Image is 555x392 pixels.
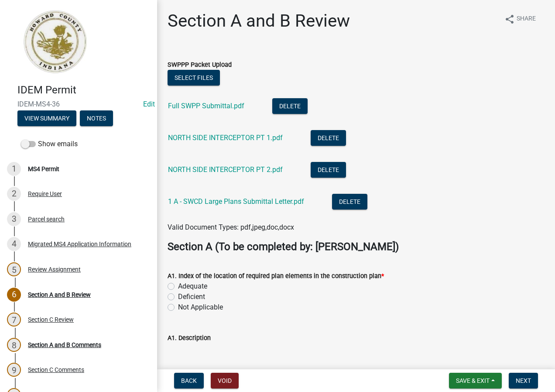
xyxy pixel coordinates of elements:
[516,377,531,384] span: Next
[7,313,21,327] div: 7
[456,377,490,384] span: Save & Exit
[509,373,538,389] button: Next
[28,266,81,272] div: Review Assignment
[168,197,304,206] a: 1 A - SWCD Large Plans Submittal Letter.pdf
[311,162,346,178] button: Delete
[168,241,399,253] strong: Section A (To be completed by: [PERSON_NAME])
[28,241,131,247] div: Migrated MS4 Application Information
[28,367,84,373] div: Section C Comments
[174,373,204,389] button: Back
[332,198,367,206] wm-modal-confirm: Delete Document
[272,98,308,114] button: Delete
[332,194,367,210] button: Delete
[311,130,346,146] button: Delete
[168,102,244,110] a: Full SWPP Submittal.pdf
[449,373,502,389] button: Save & Exit
[7,162,21,176] div: 1
[143,100,155,108] a: Edit
[7,288,21,302] div: 6
[7,338,21,352] div: 8
[7,262,21,276] div: 5
[311,134,346,143] wm-modal-confirm: Delete Document
[168,273,384,279] label: A1. Index of the location of required plan elements in the construction plan
[17,84,150,96] h4: IDEM Permit
[7,363,21,377] div: 9
[517,14,536,24] span: Share
[504,14,515,24] i: share
[168,165,283,174] a: NORTH SIDE INTERCEPTOR PT 2.pdf
[178,292,205,302] label: Deficient
[168,10,350,31] h1: Section A and B Review
[497,10,543,28] button: shareShare
[28,316,74,323] div: Section C Review
[28,191,62,197] div: Require User
[168,223,294,231] span: Valid Document Types: pdf,jpeg,doc,docx
[28,216,65,222] div: Parcel search
[211,373,239,389] button: Void
[7,212,21,226] div: 3
[168,134,283,142] a: NORTH SIDE INTERCEPTOR PT 1.pdf
[7,237,21,251] div: 4
[17,115,76,122] wm-modal-confirm: Summary
[168,335,211,341] label: A1. Description
[168,70,220,86] button: Select files
[181,377,197,384] span: Back
[17,9,92,75] img: Howard County, Indiana
[168,62,232,68] label: SWPPP Packet Upload
[80,110,113,126] button: Notes
[80,115,113,122] wm-modal-confirm: Notes
[7,187,21,201] div: 2
[311,166,346,175] wm-modal-confirm: Delete Document
[17,110,76,126] button: View Summary
[143,100,155,108] wm-modal-confirm: Edit Application Number
[28,166,59,172] div: MS4 Permit
[17,100,140,108] span: IDEM-MS4-36
[178,281,207,292] label: Adequate
[28,342,101,348] div: Section A and B Comments
[21,139,78,149] label: Show emails
[28,292,91,298] div: Section A and B Review
[178,302,223,313] label: Not Applicable
[272,103,308,111] wm-modal-confirm: Delete Document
